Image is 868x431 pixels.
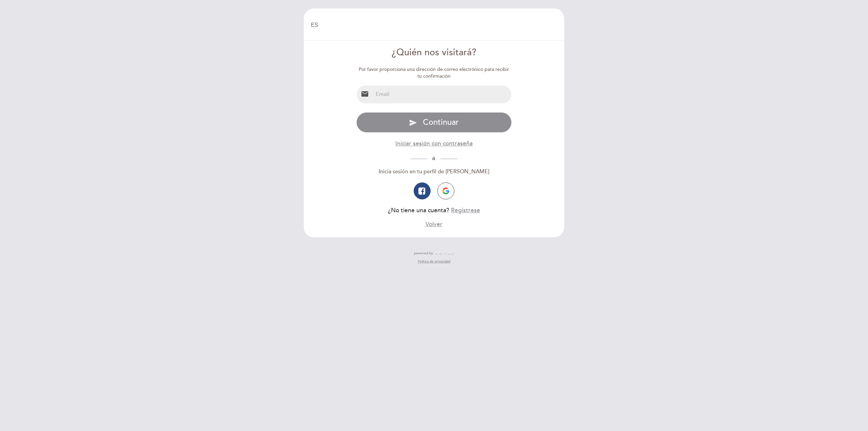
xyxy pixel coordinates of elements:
span: ¿No tiene una cuenta? [388,207,449,214]
img: icon-google.png [442,188,449,194]
button: Regístrese [451,206,480,215]
span: ó [427,156,440,161]
img: MEITRE [435,252,454,255]
div: Por favor proporciona una dirección de correo electrónico para recibir tu confirmación [356,66,512,80]
button: send Continuar [356,112,512,133]
i: email [361,90,369,98]
span: Continuar [423,117,459,127]
a: Política de privacidad [418,259,450,264]
button: Iniciar sesión con contraseña [395,139,473,148]
input: Email [373,85,512,103]
div: ¿Quién nos visitará? [356,46,512,59]
div: Inicia sesión en tu perfil de [PERSON_NAME] [356,168,512,176]
i: send [409,119,417,127]
span: powered by [414,251,433,256]
button: Volver [426,220,442,229]
a: powered by [414,251,454,256]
